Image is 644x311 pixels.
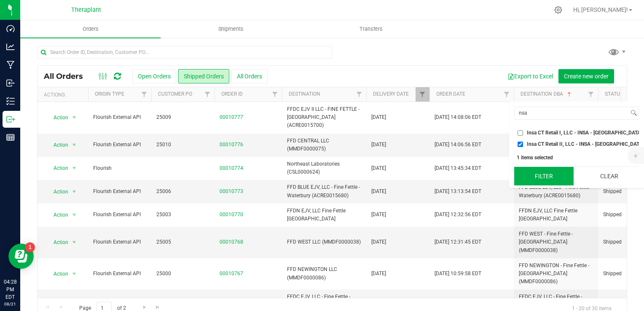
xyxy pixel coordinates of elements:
button: Filter [514,167,574,185]
span: Flourish [93,164,146,172]
input: Insa CT Retail I, LLC - INSA - [GEOGRAPHIC_DATA] (ACRE0015682) [518,130,523,136]
span: Theraplant [71,6,101,13]
a: 00010777 [220,113,243,121]
button: Create new order [558,69,614,83]
span: [DATE] 12:31:45 EDT [435,238,481,246]
span: 25009 [156,113,209,121]
span: All Orders [44,72,91,81]
a: Filter [500,87,514,102]
span: [DATE] 14:06:56 EDT [435,141,481,149]
div: 1 items selected [517,155,636,161]
a: Origin Type [95,91,124,97]
input: Search [515,107,629,119]
span: [DATE] [371,164,386,172]
iframe: Resource center unread badge [25,242,35,252]
a: Transfers [301,20,441,38]
span: [DATE] [371,113,386,121]
a: Filter [201,87,215,102]
a: Status [605,91,623,97]
span: FFD WEST LLC (MMDF0000038) [287,238,361,246]
span: Flourish External API [93,238,146,246]
inline-svg: Analytics [6,43,15,51]
inline-svg: Outbound [6,115,15,123]
span: select [69,186,80,198]
inline-svg: Inventory [6,97,15,105]
span: 25003 [156,211,209,219]
input: Search Order ID, Destination, Customer PO... [37,46,332,59]
button: Clear [580,167,639,185]
a: Filter [416,87,429,102]
span: select [69,139,80,151]
a: 00010770 [220,211,243,219]
a: Filter [584,87,598,102]
span: Flourish External API [93,188,146,196]
span: select [69,209,80,221]
span: [DATE] 13:45:34 EDT [435,164,481,172]
inline-svg: Manufacturing [6,61,15,69]
span: Action [46,186,69,198]
a: Destination [289,91,320,97]
span: Flourish External API [93,270,146,278]
span: FFD NEWINGTON LLC (MMDF0000086) [287,265,361,282]
span: 25010 [156,141,209,149]
div: Manage settings [553,6,563,14]
a: 00010768 [220,238,243,246]
a: Customer PO [158,91,192,97]
inline-svg: Inbound [6,79,15,87]
span: select [69,236,80,248]
span: [DATE] 12:32:56 EDT [435,211,481,219]
span: [DATE] 10:59:58 EDT [435,270,481,278]
span: Orders [71,25,110,33]
a: Shipments [161,20,301,38]
a: Order ID [221,91,243,97]
span: Action [46,139,69,151]
span: [DATE] [371,141,386,149]
div: Actions [44,92,85,98]
span: [DATE] 13:13:54 EDT [435,188,481,196]
a: 00010776 [220,141,243,149]
span: [DATE] [371,270,386,278]
a: Filter [352,87,366,102]
span: Action [46,112,69,123]
inline-svg: Reports [6,133,15,142]
span: FFDN EJV, LLC Fine Fettle [GEOGRAPHIC_DATA] [287,207,361,223]
p: 04:28 PM EDT [4,278,16,301]
span: Action [46,162,69,174]
span: Shipments [207,25,255,33]
span: Create new order [564,73,609,80]
a: Orders [20,20,161,38]
span: 25006 [156,188,209,196]
span: Flourish External API [93,113,146,121]
a: Delivery Date [373,91,409,97]
span: Action [46,268,69,280]
iframe: Resource center [8,244,34,269]
span: [DATE] 14:08:06 EDT [435,113,481,121]
a: 00010773 [220,188,243,196]
span: Flourish External API [93,211,146,219]
span: Flourish External API [93,141,146,149]
span: Action [46,236,69,248]
input: Insa CT Retail II, LLC - INSA - [GEOGRAPHIC_DATA] (ACRE0015678) [518,142,523,147]
button: Export to Excel [502,69,558,83]
button: All Orders [231,69,268,83]
inline-svg: Dashboard [6,24,15,33]
button: Shipped Orders [178,69,229,83]
span: Transfers [348,25,394,33]
span: select [69,268,80,280]
span: Action [46,209,69,221]
span: FFDC EJV II LLC - FINE FETTLE - [GEOGRAPHIC_DATA] (ACRE0015700) [287,105,361,130]
span: [DATE] [371,238,386,246]
span: 25005 [156,238,209,246]
a: Order Date [436,91,465,97]
p: 08/21 [4,301,16,307]
span: Northeast Laboratories (CSL0000624) [287,160,361,176]
a: Destination DBA [521,91,573,97]
a: 00010774 [220,164,243,172]
span: [DATE] [371,211,386,219]
span: select [69,112,80,123]
a: Filter [137,87,151,102]
a: 00010767 [220,270,243,278]
span: Hi, [PERSON_NAME]! [573,6,628,13]
span: 25000 [156,270,209,278]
